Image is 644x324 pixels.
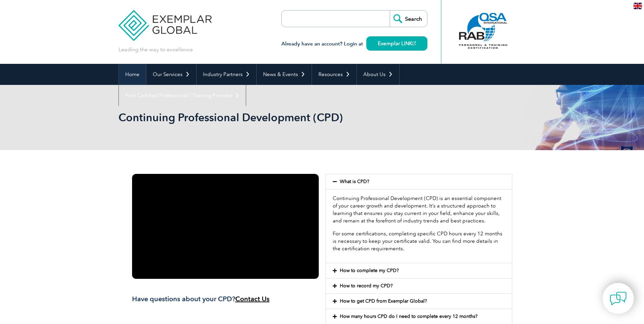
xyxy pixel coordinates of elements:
p: Continuing Professional Development (CPD) is an essential component of your career growth and dev... [333,195,505,224]
div: How many hours CPD do I need to complete every 12 months? [326,309,512,324]
a: Exemplar LINK [366,36,427,51]
img: en [633,3,642,9]
a: How to get CPD from Exemplar Global? [340,298,427,304]
a: Our Services [146,64,196,85]
div: How to get CPD from Exemplar Global? [326,294,512,309]
a: How to record my CPD? [340,283,393,289]
a: Industry Partners [197,64,256,85]
img: contact-chat.png [610,290,627,307]
a: Home [119,64,146,85]
a: What is CPD? [340,179,369,184]
img: open_square.png [412,41,416,45]
a: How many hours CPD do I need to complete every 12 months? [340,313,478,319]
div: What is CPD? [326,174,512,189]
div: How to record my CPD? [326,278,512,293]
input: Search [390,11,427,27]
p: For some certifications, completing specific CPD hours every 12 months is necessary to keep your ... [333,230,505,252]
a: About Us [357,64,399,85]
a: Find Certified Professional / Training Provider [119,85,246,106]
h3: Already have an account? Login at [281,40,427,48]
h3: Have questions about your CPD? [132,295,319,303]
div: What is CPD? [326,189,512,263]
a: How to complete my CPD? [340,268,399,273]
a: Contact Us [235,295,270,303]
p: Leading the way to excellence [118,46,193,53]
a: Resources [312,64,356,85]
a: News & Events [257,64,312,85]
iframe: Continuing Professional Development (CPD) [132,174,319,279]
div: How to complete my CPD? [326,263,512,278]
h2: Continuing Professional Development (CPD) [118,112,404,123]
